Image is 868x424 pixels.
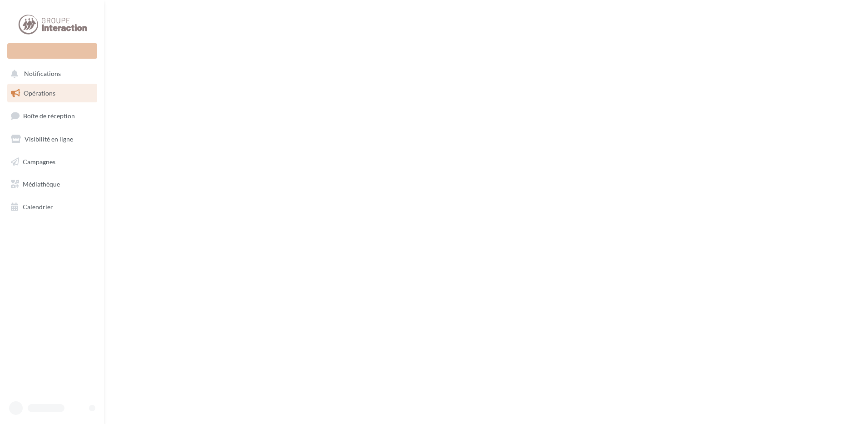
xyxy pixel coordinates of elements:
[23,157,55,165] span: Campagnes
[7,43,97,59] div: Nouvelle campagne
[5,84,99,103] a: Opérations
[25,135,73,143] span: Visibilité en ligne
[5,106,99,126] a: Boîte de réception
[5,152,99,172] a: Campagnes
[24,70,61,78] span: Notifications
[23,203,53,211] span: Calendrier
[23,180,60,188] span: Médiathèque
[5,175,99,194] a: Médiathèque
[23,112,75,120] span: Boîte de réception
[5,197,99,217] a: Calendrier
[5,130,99,149] a: Visibilité en ligne
[24,89,55,97] span: Opérations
